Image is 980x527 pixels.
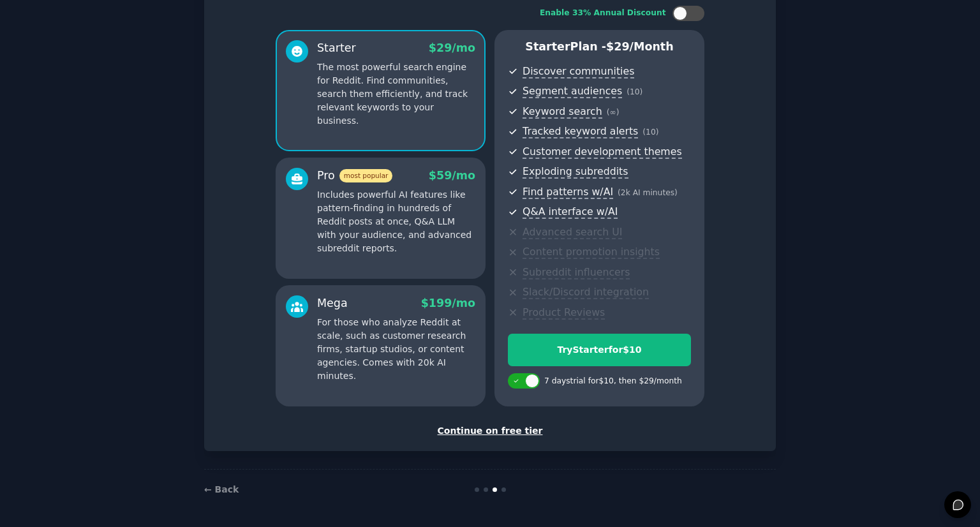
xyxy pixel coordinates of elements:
span: ( 2k AI minutes ) [618,188,678,197]
span: ( ∞ ) [607,108,620,117]
div: Enable 33% Annual Discount [540,8,666,19]
span: Segment audiences [523,85,622,98]
span: Content promotion insights [523,246,660,259]
div: Mega [317,295,348,311]
span: most popular [339,169,393,182]
span: Keyword search [523,105,602,119]
div: Continue on free tier [218,424,762,438]
div: Starter [317,40,356,56]
p: Includes powerful AI features like pattern-finding in hundreds of Reddit posts at once, Q&A LLM w... [317,188,475,255]
a: ← Back [204,484,239,494]
span: Subreddit influencers [523,266,630,279]
div: 7 days trial for $10 , then $ 29 /month [544,376,682,387]
p: For those who analyze Reddit at scale, such as customer research firms, startup studios, or conte... [317,316,475,383]
span: Q&A interface w/AI [523,205,618,219]
span: Exploding subreddits [523,165,628,179]
span: $ 59 /mo [429,169,475,182]
span: Discover communities [523,65,634,78]
span: $ 29 /mo [429,41,475,54]
div: Pro [317,168,392,184]
span: $ 199 /mo [421,297,475,309]
span: Product Reviews [523,306,605,320]
span: ( 10 ) [642,128,658,137]
span: Tracked keyword alerts [523,125,638,138]
span: Find patterns w/AI [523,186,613,199]
p: The most powerful search engine for Reddit. Find communities, search them efficiently, and track ... [317,61,475,128]
span: ( 10 ) [627,87,642,96]
span: Customer development themes [523,145,682,159]
button: TryStarterfor$10 [508,334,691,366]
p: Starter Plan - [508,39,691,55]
span: Slack/Discord integration [523,286,649,299]
span: Advanced search UI [523,226,622,239]
div: Try Starter for $10 [509,343,690,357]
span: $ 29 /month [606,40,674,53]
